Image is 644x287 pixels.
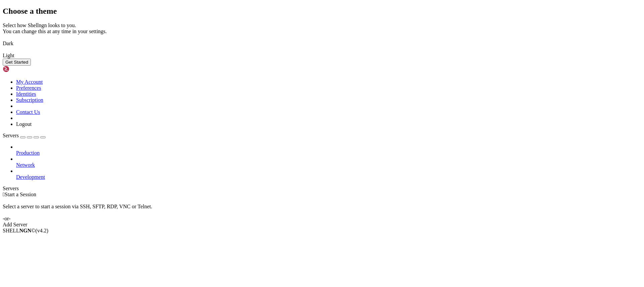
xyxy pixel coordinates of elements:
li: Network [16,156,641,168]
a: Network [16,162,641,168]
a: Servers [3,133,46,138]
div: Dark [3,41,641,47]
span: Network [16,162,35,168]
div: Servers [3,186,641,192]
h2: Choose a theme [3,7,641,16]
span: 4.2.0 [36,228,49,233]
div: Light [3,53,641,59]
span: Production [16,150,40,156]
a: My Account [16,79,43,85]
a: Production [16,150,641,156]
a: Preferences [16,85,41,91]
span: Servers [3,133,19,138]
a: Development [16,174,641,180]
a: Contact Us [16,109,40,115]
a: Logout [16,121,32,127]
img: Shellngn [3,66,41,72]
div: Select how Shellngn looks to you. You can change this at any time in your settings. [3,22,641,34]
a: Identities [16,91,36,97]
button: Get Started [3,59,31,66]
div: Select a server to start a session via SSH, SFTP, RDP, VNC or Telnet. -or- [3,198,641,222]
a: Subscription [16,97,43,103]
b: NGN [19,228,32,233]
div: Add Server [3,222,641,228]
span: SHELL © [3,228,48,233]
li: Development [16,168,641,180]
li: Production [16,144,641,156]
span: Development [16,174,45,180]
span:  [3,192,5,197]
span: Start a Session [5,192,36,197]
